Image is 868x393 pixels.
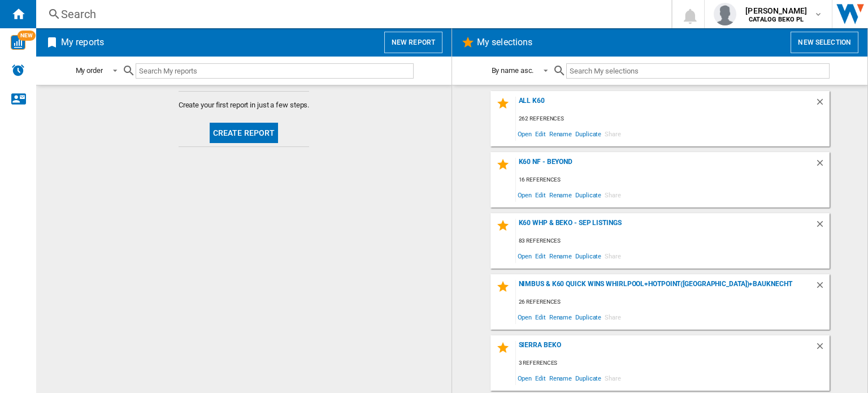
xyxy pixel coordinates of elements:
div: Delete [815,97,830,112]
span: Edit [533,126,548,141]
img: profile.jpg [714,3,736,25]
button: Create report [210,123,279,143]
div: My order [76,66,103,75]
span: Edit [533,248,548,264]
div: K60 NF - Beyond [516,158,815,173]
b: CATALOG BEKO PL [749,16,804,23]
span: Open [516,370,534,386]
span: Rename [548,126,574,141]
div: Delete [815,219,830,234]
div: By name asc. [492,66,534,75]
span: [PERSON_NAME] [745,5,807,16]
span: Duplicate [574,126,603,141]
span: Open [516,309,534,325]
div: Nimbus & K60 Quick Wins Whirlpool+Hotpoint([GEOGRAPHIC_DATA])+Bauknecht [516,280,815,295]
input: Search My reports [136,63,414,79]
h2: My reports [59,32,106,53]
button: New report [384,32,442,53]
span: Edit [533,370,548,386]
div: K60 WHP & Beko - Sep Listings [516,219,815,234]
span: Edit [533,187,548,202]
div: 3 references [516,356,830,370]
span: Open [516,187,534,202]
span: Create your first report in just a few steps. [179,100,310,110]
span: NEW [18,31,36,41]
div: 83 references [516,234,830,248]
span: Duplicate [574,309,603,325]
input: Search My selections [566,63,829,79]
div: All K60 [516,97,815,112]
span: Share [603,309,623,325]
span: Open [516,248,534,264]
span: Open [516,126,534,141]
span: Duplicate [574,187,603,202]
span: Duplicate [574,370,603,386]
span: Share [603,126,623,141]
span: Share [603,187,623,202]
div: 262 references [516,112,830,126]
span: Rename [548,248,574,264]
div: Delete [815,158,830,173]
button: New selection [791,32,858,53]
div: 26 references [516,295,830,309]
span: Rename [548,370,574,386]
img: wise-card.svg [11,35,25,50]
span: Duplicate [574,248,603,264]
div: Sierra Beko [516,341,815,356]
h2: My selections [475,32,535,53]
img: alerts-logo.svg [11,63,25,77]
div: Delete [815,341,830,356]
span: Edit [533,309,548,325]
div: 16 references [516,173,830,187]
div: Search [61,6,642,22]
span: Rename [548,309,574,325]
span: Share [603,370,623,386]
div: Delete [815,280,830,295]
span: Rename [548,187,574,202]
span: Share [603,248,623,264]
